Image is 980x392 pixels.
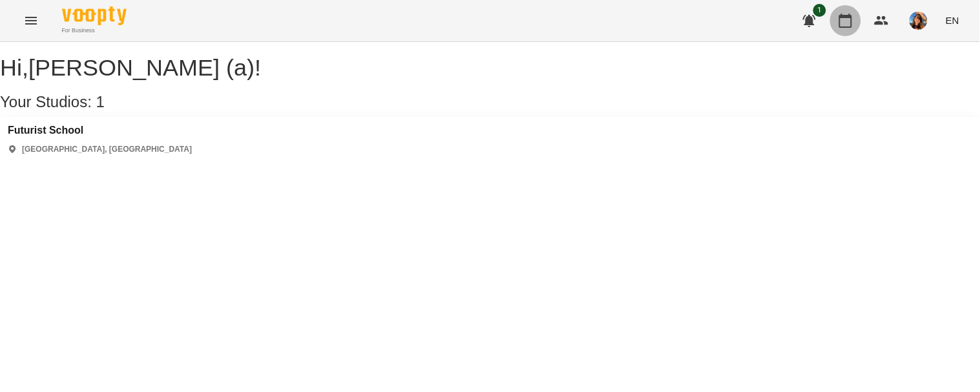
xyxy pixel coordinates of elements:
a: Futurist School [8,125,192,136]
img: a3cfe7ef423bcf5e9dc77126c78d7dbf.jpg [910,12,928,30]
p: [GEOGRAPHIC_DATA], [GEOGRAPHIC_DATA] [22,144,192,155]
span: EN [946,14,959,27]
img: Voopty Logo [62,6,127,25]
button: EN [941,8,964,32]
span: For Business [62,26,127,35]
span: 1 [813,4,826,17]
button: Menu [16,5,47,36]
span: 1 [96,93,105,110]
